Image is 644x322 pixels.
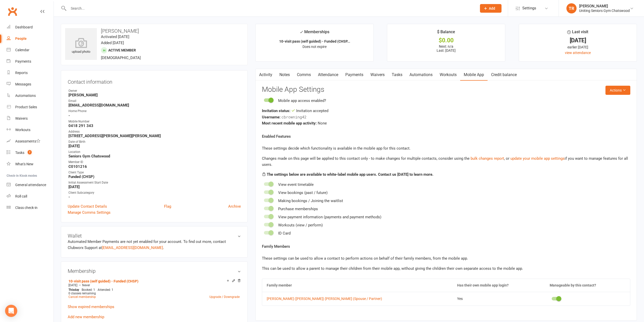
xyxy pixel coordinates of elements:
a: 10-visit pass (self guided) - Funded (CHSP) [68,279,138,283]
a: Roll call [7,191,53,202]
a: Add new membership [68,315,104,319]
p: These settings can be used to allow a contact to perform actions on behalf of their family member... [262,255,630,261]
div: What's New [15,162,33,166]
a: Tasks [388,69,406,81]
a: Activity [256,69,276,81]
p: This can be used to allow a parent to manage their children from their mobile app, without giving... [262,265,630,272]
a: Clubworx [6,5,19,18]
div: TR [566,3,577,13]
div: Dashboard [15,25,33,29]
span: Settings [522,3,536,14]
strong: [STREET_ADDRESS][PERSON_NAME][PERSON_NAME] [68,134,241,138]
div: Client Type [68,170,241,175]
a: Payments [342,69,367,81]
a: Credit balance [488,69,520,81]
div: Owner [68,88,241,93]
div: Open Intercom Messenger [5,305,17,317]
a: Calendar [7,44,53,56]
a: Mobile App [460,69,488,81]
span: [DEMOGRAPHIC_DATA] [101,56,141,60]
a: view attendance [565,51,591,55]
div: Payments [15,59,31,63]
a: Cancel membership [68,295,96,299]
strong: - [68,113,241,118]
a: Class kiosk mode [7,202,53,213]
div: Mobile app access enabled? [278,98,326,104]
strong: C0101216 [68,164,241,169]
a: Waivers [7,113,53,124]
div: Class check-in [15,206,38,210]
strong: The settings below are available to white-label mobile app users. Contact us [DATE] to learn more. [267,172,433,177]
a: Automations [406,69,436,81]
a: Workouts [7,124,53,136]
span: Attended: 1 [98,288,113,292]
a: Tasks 7 [7,147,53,158]
a: Product Sales [7,101,53,113]
div: Changes made on this page will be applied to this contact only - to make changes for multiple con... [262,155,630,168]
strong: [DATE] [68,144,241,148]
div: Last visit [567,29,588,38]
a: Workouts [436,69,460,81]
a: Archive [228,203,241,209]
strong: Most recent mobile app activity: [262,121,317,126]
time: Activated [DATE] [101,34,129,39]
a: Dashboard [7,22,53,33]
div: Email [68,99,241,103]
a: Attendance [314,69,342,81]
div: Product Sales [15,105,37,109]
strong: [EMAIL_ADDRESS][DOMAIN_NAME] [68,103,241,108]
a: Notes [276,69,293,81]
div: Address [68,129,241,134]
strong: [PERSON_NAME] [68,93,241,97]
a: Messages [7,79,53,90]
a: Assessments [7,136,53,147]
div: upload photo [65,38,97,55]
input: Search... [67,5,473,12]
a: Payments [7,56,53,67]
div: Home Phone [68,109,241,114]
div: Reports [15,71,28,75]
button: Add [480,4,502,13]
div: General attendance [15,183,46,187]
td: Yes [453,292,545,305]
a: [PERSON_NAME] ([PERSON_NAME]) [PERSON_NAME] (Spouse / Partner) [267,297,448,301]
h3: Mobile App Settings [262,86,630,94]
span: Workouts (view / perform) [278,223,323,227]
a: Reports [7,67,53,79]
div: Memberships [300,29,329,38]
a: People [7,33,53,44]
div: Roll call [15,194,27,198]
span: View event timetable [278,182,314,187]
div: Location [68,150,241,154]
strong: Invitation status: [262,109,290,113]
time: Added [DATE] [101,41,124,45]
div: $0.00 [392,38,500,43]
h3: Contact information [68,77,241,85]
th: Has their own mobile app login? [453,279,545,292]
h3: Membership [68,268,241,274]
span: ID Card [278,231,291,236]
a: Flag [164,203,171,209]
span: Booked: 1 [82,288,95,292]
a: Show expired memberships [68,305,114,309]
span: Purchase memberships [278,207,318,211]
div: Member ID [68,160,241,165]
th: Family member [262,279,453,292]
th: Manageable by this contact? [545,279,630,292]
div: Initial Assessment Start Date [68,180,241,185]
a: Update Contact Details [68,203,107,209]
div: Mobile Number [68,119,241,124]
div: day [67,288,80,292]
span: View bookings (past / future) [278,190,328,195]
span: Does not expire [302,45,327,49]
strong: 10-visit pass (self guided) - Funded (CHSP... [279,39,350,43]
div: Waivers [15,116,28,120]
span: View payment information (payments and payment methods) [278,215,381,219]
label: Family Members [262,243,290,249]
a: Upgrade / Downgrade [209,295,240,299]
span: Active member [108,48,136,52]
a: Automations [7,90,53,101]
span: 7 [28,150,32,154]
strong: [DATE] [68,185,241,189]
span: cbrowning42 [281,114,307,119]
